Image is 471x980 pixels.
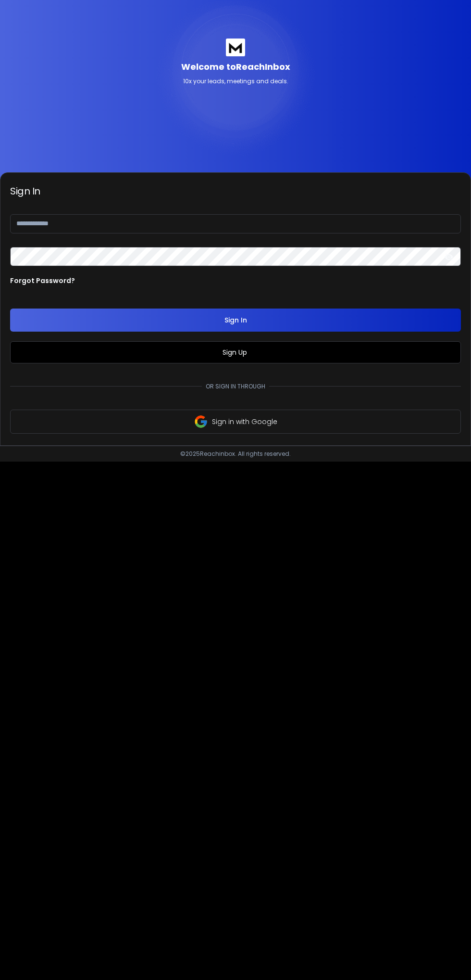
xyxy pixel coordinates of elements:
[10,184,461,198] h3: Sign In
[180,450,291,458] p: © 2025 Reachinbox. All rights reserved.
[202,383,269,390] p: Or sign in through
[10,410,461,434] button: Sign in with Google
[10,309,461,332] button: Sign In
[223,348,249,357] a: Sign Up
[226,39,245,56] img: logo
[212,417,277,426] p: Sign in with Google
[181,60,290,74] p: Welcome to ReachInbox
[10,276,75,285] p: Forgot Password?
[183,77,288,85] p: 10x your leads, meetings and deals.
